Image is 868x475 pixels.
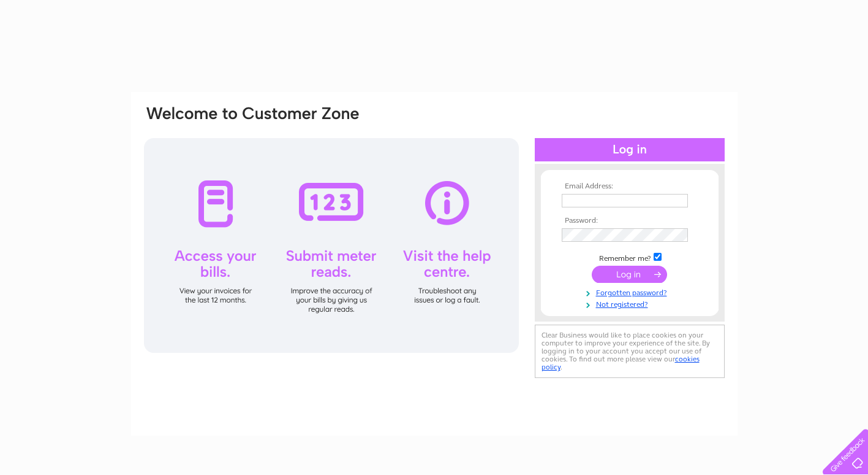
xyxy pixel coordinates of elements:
th: Password: [559,217,701,225]
td: Remember me? [559,251,701,263]
input: Submit [592,266,667,283]
a: cookies policy [542,355,700,371]
th: Email Address: [559,182,701,191]
a: Forgotten password? [562,286,701,298]
a: Not registered? [562,298,701,309]
div: Clear Business would like to place cookies on your computer to improve your experience of the sit... [535,325,725,378]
